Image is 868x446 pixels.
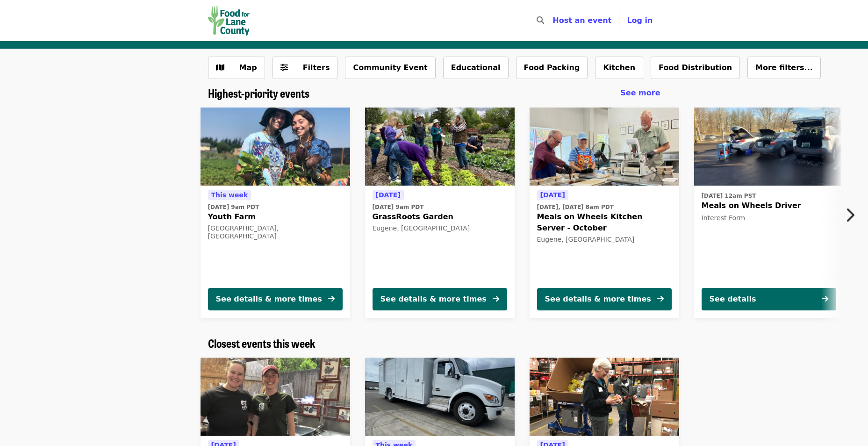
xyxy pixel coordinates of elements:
[365,108,515,318] a: See details for "GrassRoots Garden"
[365,108,515,186] img: GrassRoots Garden organized by Food for Lane County
[620,87,660,99] a: See more
[373,211,507,223] span: GrassRoots Garden
[710,294,756,305] div: See details
[201,108,350,186] img: Youth Farm organized by Food for Lane County
[211,191,248,199] span: This week
[365,358,515,436] img: Mobile Pantry Distribution: Bethel School District organized by Food for Lane County
[530,108,679,318] a: See details for "Meals on Wheels Kitchen Server - October"
[208,211,343,223] span: Youth Farm
[345,57,435,79] button: Community Event
[208,335,316,351] span: Closest events this week
[702,288,836,310] button: See details
[657,295,664,303] i: arrow-right icon
[540,191,565,199] span: [DATE]
[493,295,499,303] i: arrow-right icon
[208,86,309,100] a: Highest-priority events
[702,200,836,211] span: Meals on Wheels Driver
[694,108,844,318] a: See details for "Meals on Wheels Driver"
[837,202,868,228] button: Next item
[620,88,660,97] span: See more
[702,214,746,222] span: Interest Form
[280,63,288,72] i: sliders-h icon
[208,224,343,240] div: [GEOGRAPHIC_DATA], [GEOGRAPHIC_DATA]
[845,206,854,224] i: chevron-right icon
[545,294,651,305] div: See details & more times
[537,288,672,310] button: See details & more times
[216,294,322,305] div: See details & more times
[516,57,588,79] button: Food Packing
[443,57,509,79] button: Educational
[239,63,257,72] span: Map
[208,6,250,36] img: Food for Lane County - Home
[201,108,350,318] a: See details for "Youth Farm"
[376,191,401,199] span: [DATE]
[373,224,507,232] div: Eugene, [GEOGRAPHIC_DATA]
[273,57,338,79] button: Filters (0 selected)
[208,85,309,101] span: Highest-priority events
[373,288,507,310] button: See details & more times
[208,288,343,310] button: See details & more times
[208,337,316,350] a: Closest events this week
[694,108,844,186] img: Meals on Wheels Driver organized by Food for Lane County
[619,11,660,30] button: Log in
[537,16,544,25] i: search icon
[651,57,740,79] button: Food Distribution
[537,211,672,234] span: Meals on Wheels Kitchen Server - October
[208,203,259,211] time: [DATE] 9am PDT
[328,295,335,303] i: arrow-right icon
[373,203,424,211] time: [DATE] 9am PDT
[595,57,643,79] button: Kitchen
[530,108,679,186] img: Meals on Wheels Kitchen Server - October organized by Food for Lane County
[702,192,756,200] time: [DATE] 12am PST
[537,203,614,211] time: [DATE], [DATE] 8am PDT
[747,57,821,79] button: More filters...
[627,16,653,25] span: Log in
[201,86,668,100] div: Highest-priority events
[380,294,487,305] div: See details & more times
[216,63,224,72] i: map icon
[530,358,679,436] img: Warehouse Sorting Food - October organized by Food for Lane County
[552,16,611,25] a: Host an event
[208,57,265,79] button: Show map view
[201,358,350,436] img: GrassRoots Garden Kitchen Clean-up organized by Food for Lane County
[201,337,668,350] div: Closest events this week
[537,236,672,244] div: Eugene, [GEOGRAPHIC_DATA]
[550,9,557,32] input: Search
[303,63,330,72] span: Filters
[755,63,813,72] span: More filters...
